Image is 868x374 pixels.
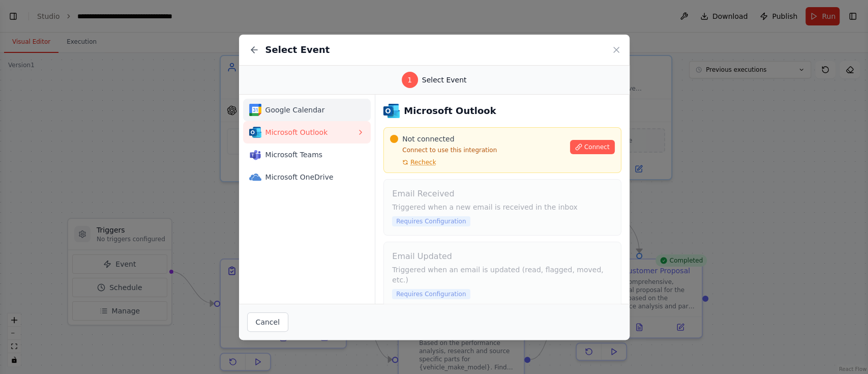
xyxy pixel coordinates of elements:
[422,75,467,85] span: Select Event
[243,99,371,121] button: Google CalendarGoogle Calendar
[265,127,357,137] span: Microsoft Outlook
[402,134,454,144] span: Not connected
[392,188,612,200] h4: Email Received
[383,242,621,308] button: Email UpdatedTriggered when an email is updated (read, flagged, moved, etc.)Requires Configuration
[249,171,261,183] img: Microsoft OneDrive
[243,143,371,166] button: Microsoft TeamsMicrosoft Teams
[392,289,470,299] span: Requires Configuration
[392,265,612,285] p: Triggered when an email is updated (read, flagged, moved, etc.)
[402,72,418,88] div: 1
[265,105,357,115] span: Google Calendar
[249,149,261,161] img: Microsoft Teams
[392,202,612,212] p: Triggered when a new email is received in the inbox
[243,121,371,143] button: Microsoft OutlookMicrosoft Outlook
[383,179,621,236] button: Email ReceivedTriggered when a new email is received in the inboxRequires Configuration
[249,126,261,138] img: Microsoft Outlook
[410,158,436,166] span: Recheck
[404,104,496,118] h3: Microsoft Outlook
[265,172,357,182] span: Microsoft OneDrive
[390,146,564,154] p: Connect to use this integration
[392,250,612,263] h4: Email Updated
[584,143,610,151] span: Connect
[243,166,371,188] button: Microsoft OneDriveMicrosoft OneDrive
[247,312,288,332] button: Cancel
[383,103,400,119] img: Microsoft Outlook
[265,150,357,160] span: Microsoft Teams
[265,43,330,57] h2: Select Event
[249,104,261,116] img: Google Calendar
[570,140,615,154] button: Connect
[390,158,436,166] button: Recheck
[392,216,470,226] span: Requires Configuration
